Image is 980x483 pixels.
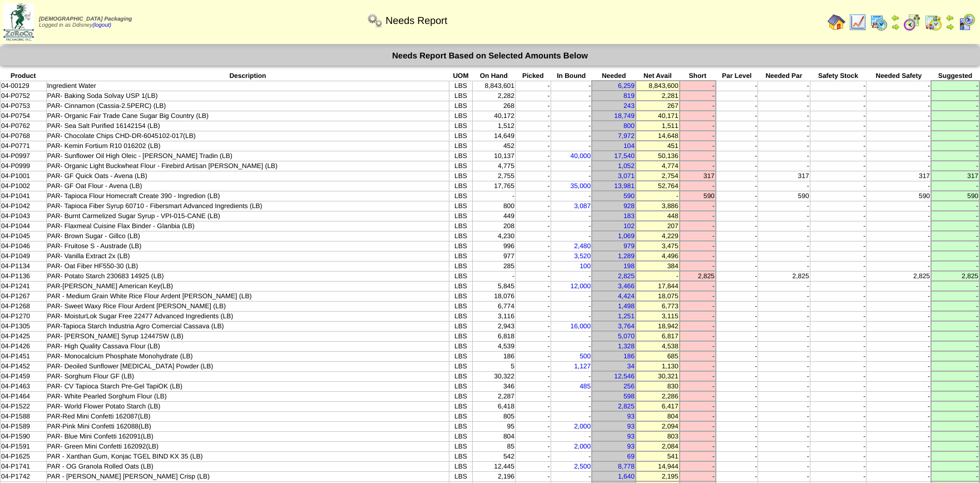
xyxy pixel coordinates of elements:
td: 50,136 [636,151,680,161]
a: 93 [627,432,635,440]
td: - [515,111,551,121]
a: 12,000 [570,282,591,290]
td: 04-P0768 [1,131,47,141]
a: 93 [627,412,635,420]
td: - [758,101,810,111]
td: - [867,181,931,191]
td: - [810,241,867,251]
td: - [716,151,758,161]
img: arrowleft.gif [891,13,900,22]
td: PAR- Cinnamon (Cassia-2.5PERC) (LB) [46,101,449,111]
td: - [551,171,592,181]
td: PAR- Brown Sugar - Gillco (LB) [46,231,449,241]
a: 979 [623,242,635,250]
td: - [515,151,551,161]
a: 3,087 [574,202,591,210]
a: 2,825 [618,402,635,410]
a: 928 [623,202,635,210]
a: 1,052 [618,162,635,170]
td: - [551,221,592,231]
td: - [810,111,867,121]
td: - [680,91,716,101]
a: 183 [623,212,635,220]
td: - [931,161,979,171]
a: 2,000 [574,422,591,430]
img: calendarblend.gif [903,13,921,31]
td: 04-00129 [1,81,47,91]
td: - [515,241,551,251]
td: LBS [449,241,472,251]
td: - [551,211,592,221]
a: 1,127 [574,362,591,370]
td: - [758,91,810,101]
td: - [931,141,979,151]
td: - [680,181,716,191]
td: Ingredient Water [46,81,449,91]
td: - [931,121,979,131]
td: - [515,181,551,191]
td: 4,230 [472,231,515,241]
td: 4,775 [472,161,515,171]
td: - [810,121,867,131]
td: - [515,211,551,221]
td: - [716,241,758,251]
td: 3,886 [636,201,680,211]
td: - [758,221,810,231]
a: 3,071 [618,172,635,180]
td: - [758,151,810,161]
td: 10,137 [472,151,515,161]
td: - [810,201,867,211]
th: Description [46,71,449,81]
td: - [716,131,758,141]
a: 104 [623,142,635,150]
img: calendarcustomer.gif [958,13,976,31]
a: 198 [623,262,635,270]
td: LBS [449,131,472,141]
td: LBS [449,181,472,191]
td: - [758,181,810,191]
td: - [758,241,810,251]
a: (logout) [92,22,111,28]
td: - [515,91,551,101]
th: Needed Par [758,71,810,81]
td: 04-P0753 [1,101,47,111]
td: 317 [931,171,979,181]
th: Needed [592,71,636,81]
a: 1,640 [618,472,635,480]
td: LBS [449,201,472,211]
td: PAR- Fruitose S - Austrade (LB) [46,241,449,251]
td: - [716,111,758,121]
img: arrowleft.gif [946,13,954,22]
td: 451 [636,141,680,151]
td: - [472,191,515,201]
td: - [680,151,716,161]
td: - [551,91,592,101]
td: - [810,231,867,241]
td: PAR- Burnt Carmelized Sugar Syrup - VPI-015-CANE (LB) [46,211,449,221]
td: - [867,221,931,231]
td: - [515,101,551,111]
img: arrowright.gif [946,22,954,31]
td: 04-P1042 [1,201,47,211]
a: 1,251 [618,312,635,320]
td: PAR- GF Oat Flour - Avena (LB) [46,181,449,191]
td: 04-P1045 [1,231,47,241]
td: - [867,201,931,211]
td: 4,229 [636,231,680,241]
th: UOM [449,71,472,81]
td: LBS [449,91,472,101]
td: PAR- GF Quick Oats - Avena (LB) [46,171,449,181]
td: - [551,191,592,201]
td: - [810,171,867,181]
a: 5,070 [618,332,635,340]
td: - [758,111,810,121]
img: workflow.png [366,12,384,29]
td: - [680,211,716,221]
td: 14,649 [472,131,515,141]
a: 6,259 [618,82,635,90]
td: 208 [472,221,515,231]
td: 1,511 [636,121,680,131]
td: - [867,211,931,221]
td: 40,171 [636,111,680,121]
th: On Hand [472,71,515,81]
